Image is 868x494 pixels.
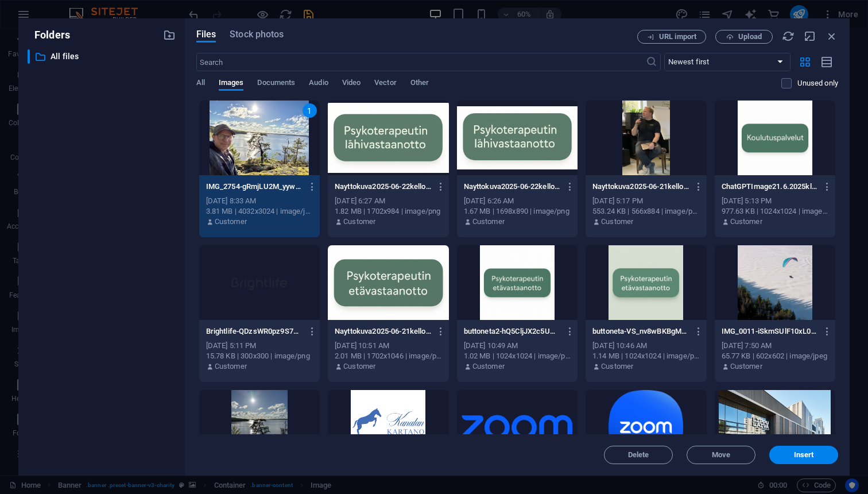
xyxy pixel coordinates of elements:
[28,28,70,43] p: Folders
[722,206,828,217] div: 977.63 KB | 1024x1024 | image/png
[722,182,818,192] p: ChatGPTImage21.6.2025klo18.02.34-9NG22WUV9ZkbYOV_sg5jWw.png
[592,326,689,337] p: buttoneta-VS_nv8wBKBgMUQFAPyIB9Q.png
[604,446,673,464] button: Delete
[335,341,441,351] div: [DATE] 10:51 AM
[206,341,313,351] div: [DATE] 5:11 PM
[826,30,838,43] i: Close
[782,30,795,43] i: Reload
[196,28,216,41] span: Files
[730,217,762,227] p: Customer
[206,206,313,217] div: 3.81 MB | 4032x3024 | image/jpeg
[715,30,773,44] button: Upload
[464,326,560,337] p: buttoneta2-hQ5CljJX2c5UNabRHKH3GA.png
[206,351,313,361] div: 15.78 KB | 300x300 | image/png
[196,53,646,71] input: Search
[592,351,699,361] div: 1.14 MB | 1024x1024 | image/png
[794,451,814,458] span: Insert
[804,30,816,43] i: Minimize
[335,326,431,337] p: Nayttokuva2025-06-21kello11.50.40-oWrWh3fK89dWRJ3Yj9eyyw.png
[472,361,505,372] p: Customer
[769,446,838,464] button: Insert
[687,446,755,464] button: Move
[722,326,818,337] p: IMG_0011-iSkmSUlF10xL0FBz6s60hQ.JPG
[335,206,441,217] div: 1.82 MB | 1702x984 | image/png
[303,103,317,118] div: 1
[257,76,295,92] span: Documents
[730,361,762,372] p: Customer
[722,351,828,361] div: 65.77 KB | 602x602 | image/jpeg
[592,206,699,217] div: 553.24 KB | 566x884 | image/png
[592,341,699,351] div: [DATE] 10:46 AM
[51,50,154,63] p: All files
[464,182,560,192] p: Nayttokuva2025-06-22kello7.26.21-4qHgleSjP4aKlCq9yOW2TA.png
[464,206,571,217] div: 1.67 MB | 1698x890 | image/png
[206,326,303,337] p: Brightlife-QDzsWR0pz9S7U-bumqskag.png
[309,76,328,92] span: Audio
[196,76,205,92] span: All
[797,78,838,88] p: Displays only files that are not in use on the website. Files added during this session can still...
[464,341,571,351] div: [DATE] 10:49 AM
[215,217,247,227] p: Customer
[628,451,649,458] span: Delete
[343,217,375,227] p: Customer
[206,196,313,206] div: [DATE] 8:33 AM
[335,196,441,206] div: [DATE] 6:27 AM
[215,361,247,372] p: Customer
[601,361,633,372] p: Customer
[163,29,176,41] i: Create new folder
[712,451,730,458] span: Move
[592,196,699,206] div: [DATE] 5:17 PM
[592,182,689,192] p: Nayttokuva2025-06-21kello18.16.35-pA-yHvplTIq47ldPiWEOoA.png
[342,76,361,92] span: Video
[464,196,571,206] div: [DATE] 6:26 AM
[230,28,284,41] span: Stock photos
[659,33,696,40] span: URL import
[464,351,571,361] div: 1.02 MB | 1024x1024 | image/png
[219,76,244,92] span: Images
[722,196,828,206] div: [DATE] 5:13 PM
[343,361,375,372] p: Customer
[335,182,431,192] p: Nayttokuva2025-06-22kello7.27.17-VfqWe6WR-HUMdsojryfb9A.png
[410,76,429,92] span: Other
[206,182,303,192] p: IMG_2754-gRmjLU2M_yywHA7AI0_u5Q.jpeg
[722,341,828,351] div: [DATE] 7:50 AM
[335,351,441,361] div: 2.01 MB | 1702x1046 | image/png
[472,217,505,227] p: Customer
[637,30,706,44] button: URL import
[601,217,633,227] p: Customer
[374,76,397,92] span: Vector
[28,49,30,64] div: ​
[738,33,762,40] span: Upload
